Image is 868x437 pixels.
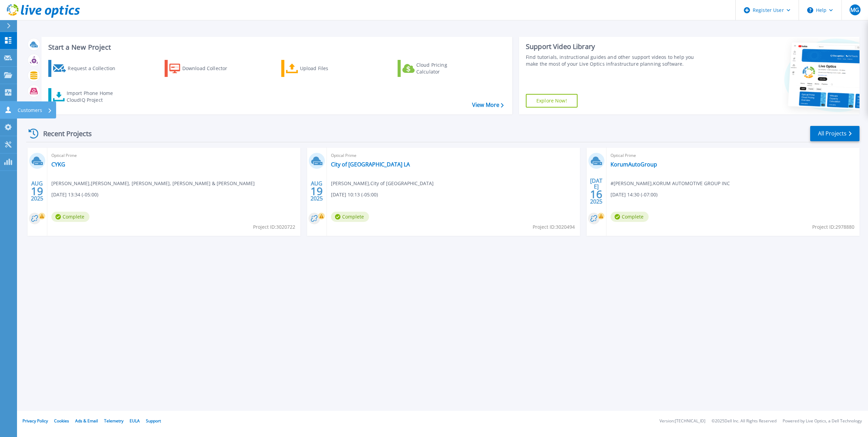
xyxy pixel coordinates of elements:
div: AUG 2025 [310,179,323,204]
a: CYKG [51,161,65,168]
span: [DATE] 10:13 (-05:00) [331,191,378,198]
span: Optical Prime [51,152,296,159]
a: Cloud Pricing Calculator [398,60,473,77]
div: Find tutorials, instructional guides and other support videos to help you make the most of your L... [526,54,702,67]
a: Upload Files [281,60,357,77]
a: Explore Now! [526,94,578,108]
span: 19 [31,188,43,194]
span: Project ID: 3020494 [533,223,575,231]
a: View More [472,102,504,108]
div: Request a Collection [68,62,122,75]
span: Complete [331,212,369,222]
a: City of [GEOGRAPHIC_DATA] LA [331,161,410,168]
a: KorumAutoGroup [611,161,657,168]
a: Telemetry [104,418,123,424]
span: Complete [51,212,89,222]
span: Project ID: 2978880 [812,223,854,231]
a: All Projects [810,126,859,141]
a: Request a Collection [48,60,124,77]
li: Version: [TECHNICAL_ID] [660,419,705,423]
span: #[PERSON_NAME] , KORUM AUTOMOTIVE GROUP INC [611,180,730,187]
div: Recent Projects [26,125,101,142]
span: Optical Prime [331,152,576,159]
div: Upload Files [300,62,354,75]
span: Optical Prime [611,152,855,159]
a: Ads & Email [75,418,98,424]
div: AUG 2025 [31,179,44,204]
p: Customers [18,101,42,119]
div: Cloud Pricing Calculator [416,62,471,75]
span: [PERSON_NAME] , City of [GEOGRAPHIC_DATA] [331,180,434,187]
div: Support Video Library [526,42,702,51]
li: Powered by Live Optics, a Dell Technology [783,419,862,423]
div: Download Collector [182,62,237,75]
div: [DATE] 2025 [590,179,603,204]
span: [PERSON_NAME] , [PERSON_NAME], [PERSON_NAME], [PERSON_NAME] & [PERSON_NAME] [51,180,255,187]
span: 19 [311,188,323,194]
span: 16 [590,191,602,197]
a: Download Collector [165,60,240,77]
div: Import Phone Home CloudIQ Project [67,90,120,103]
a: Cookies [54,418,69,424]
span: [DATE] 13:34 (-05:00) [51,191,98,198]
span: [DATE] 14:30 (-07:00) [611,191,657,198]
a: Support [146,418,161,424]
li: © 2025 Dell Inc. All Rights Reserved [712,419,777,423]
span: MG [850,7,859,13]
a: Privacy Policy [22,418,48,424]
span: Complete [611,212,649,222]
a: EULA [130,418,140,424]
h3: Start a New Project [48,44,503,51]
span: Project ID: 3020722 [253,223,295,231]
